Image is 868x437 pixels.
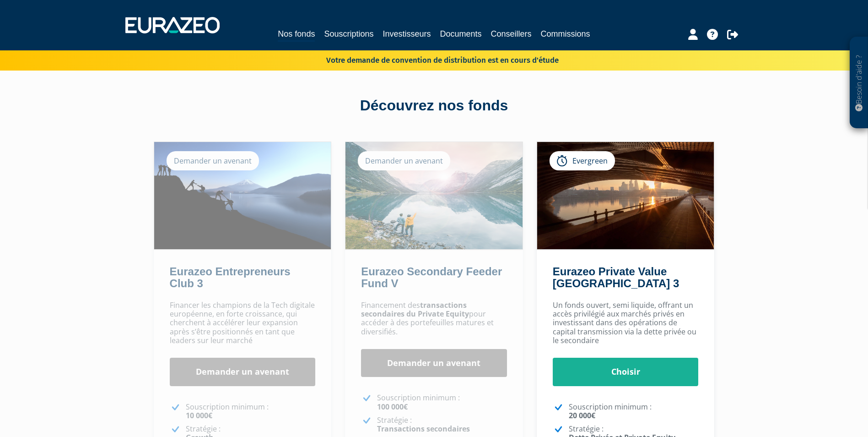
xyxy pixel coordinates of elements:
a: Documents [440,27,482,40]
a: Demander un avenant [170,358,316,386]
a: Souscriptions [324,27,373,40]
div: Demander un avenant [167,151,259,170]
p: Besoin d'aide ? [854,42,864,124]
p: Un fonds ouvert, semi liquide, offrant un accès privilégié aux marchés privés en investissant dan... [553,301,699,345]
p: Souscription minimum : [569,403,699,420]
img: Eurazeo Secondary Feeder Fund V [345,142,523,249]
a: Conseillers [491,27,532,40]
img: Eurazeo Entrepreneurs Club 3 [154,142,331,249]
a: Eurazeo Private Value [GEOGRAPHIC_DATA] 3 [553,265,679,290]
a: Commissions [541,27,590,40]
p: Votre demande de convention de distribution est en cours d'étude [300,53,559,66]
a: Demander un avenant [361,349,507,377]
div: Evergreen [550,151,615,170]
a: Eurazeo Secondary Feeder Fund V [361,265,502,290]
a: Investisseurs [383,27,431,40]
p: Stratégie : [377,416,507,433]
img: Eurazeo Private Value Europe 3 [537,142,714,249]
strong: Transactions secondaires [377,424,470,434]
a: Nos fonds [278,27,315,42]
img: 1732889491-logotype_eurazeo_blanc_rvb.png [125,17,220,33]
strong: transactions secondaires du Private Equity [361,300,469,319]
p: Souscription minimum : [186,403,316,420]
strong: 100 000€ [377,402,408,412]
strong: 10 000€ [186,410,212,421]
div: Découvrez nos fonds [173,95,695,116]
strong: 20 000€ [569,410,595,421]
p: Financement des pour accéder à des portefeuilles matures et diversifiés. [361,301,507,336]
a: Eurazeo Entrepreneurs Club 3 [170,265,291,290]
a: Choisir [553,358,699,386]
div: Demander un avenant [358,151,450,170]
p: Souscription minimum : [377,393,507,411]
p: Financer les champions de la Tech digitale européenne, en forte croissance, qui cherchent à accél... [170,301,316,345]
